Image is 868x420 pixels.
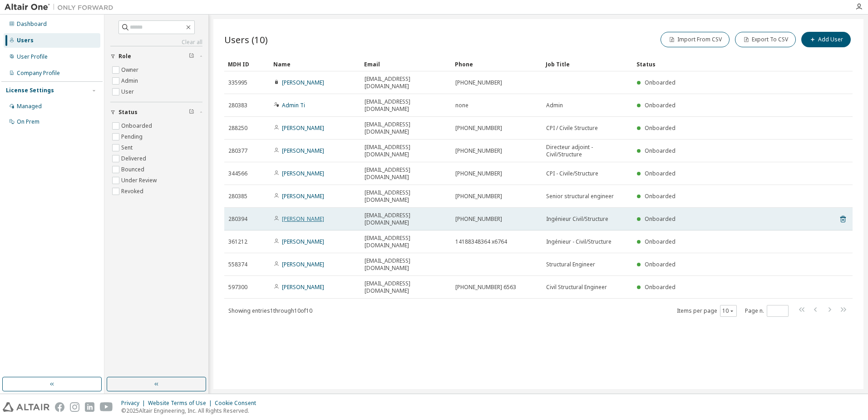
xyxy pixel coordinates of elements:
[228,238,247,245] span: 361212
[455,79,502,86] span: [PHONE_NUMBER]
[645,215,676,223] span: Onboarded
[17,20,47,28] div: Dashboard
[546,102,563,109] span: Admin
[546,261,595,268] span: Structural Engineer
[546,57,629,71] div: Job Title
[365,121,447,135] span: [EMAIL_ADDRESS][DOMAIN_NAME]
[365,212,447,226] span: [EMAIL_ADDRESS][DOMAIN_NAME]
[282,101,305,109] a: Admin Ti
[121,75,140,86] label: Admin
[282,79,324,86] a: [PERSON_NAME]
[546,193,614,200] span: Senior structural engineer
[118,109,138,116] span: Status
[546,284,607,291] span: Civil Structural Engineer
[228,170,247,177] span: 344566
[121,120,154,131] label: Onboarded
[100,402,113,412] img: youtube.svg
[546,238,612,245] span: Ingénieur - Civil/Structure
[17,70,60,77] div: Company Profile
[228,57,266,71] div: MDH ID
[365,189,447,204] span: [EMAIL_ADDRESS][DOMAIN_NAME]
[282,215,324,223] a: [PERSON_NAME]
[121,142,134,153] label: Sent
[645,192,676,200] span: Onboarded
[282,170,324,177] a: [PERSON_NAME]
[228,284,247,291] span: 597300
[735,32,796,47] button: Export To CSV
[455,193,502,200] span: [PHONE_NUMBER]
[282,124,324,132] a: [PERSON_NAME]
[228,102,247,109] span: 280383
[645,283,676,291] span: Onboarded
[546,125,598,132] span: CPI / Civile Structure
[17,103,42,110] div: Managed
[228,79,247,86] span: 335995
[228,193,247,200] span: 280385
[121,65,140,75] label: Owner
[70,402,79,412] img: instagram.svg
[365,144,447,158] span: [EMAIL_ADDRESS][DOMAIN_NAME]
[365,235,447,249] span: [EMAIL_ADDRESS][DOMAIN_NAME]
[282,238,324,245] a: [PERSON_NAME]
[645,79,676,86] span: Onboarded
[148,400,215,407] div: Website Terms of Use
[364,57,448,71] div: Email
[661,32,730,47] button: Import From CSV
[121,186,145,197] label: Revoked
[455,125,502,132] span: [PHONE_NUMBER]
[546,144,629,158] span: Directeur adjoint - Civil/Structure
[118,53,131,60] span: Role
[636,57,805,71] div: Status
[55,402,64,412] img: facebook.svg
[6,87,54,94] div: License Settings
[228,215,247,223] span: 280394
[189,53,194,60] span: Clear filter
[645,170,676,177] span: Onboarded
[365,98,447,113] span: [EMAIL_ADDRESS][DOMAIN_NAME]
[455,284,516,291] span: [PHONE_NUMBER] 6563
[121,131,144,142] label: Pending
[3,402,49,412] img: altair_logo.svg
[121,175,158,186] label: Under Review
[85,402,94,412] img: linkedin.svg
[645,238,676,245] span: Onboarded
[455,102,469,109] span: none
[17,53,48,60] div: User Profile
[282,147,324,155] a: [PERSON_NAME]
[228,147,247,155] span: 280377
[121,400,148,407] div: Privacy
[365,166,447,181] span: [EMAIL_ADDRESS][DOMAIN_NAME]
[17,37,34,44] div: Users
[215,400,261,407] div: Cookie Consent
[121,86,136,97] label: User
[189,109,194,116] span: Clear filter
[722,307,735,315] button: 10
[645,101,676,109] span: Onboarded
[121,164,146,175] label: Bounced
[365,280,447,295] span: [EMAIL_ADDRESS][DOMAIN_NAME]
[546,170,598,177] span: CPI - Civile/Structure
[224,33,268,46] span: Users (10)
[455,57,538,71] div: Phone
[455,215,502,223] span: [PHONE_NUMBER]
[110,46,202,66] button: Role
[5,3,118,12] img: Altair One
[228,261,247,268] span: 558374
[273,57,357,71] div: Name
[745,305,789,317] span: Page n.
[121,153,148,164] label: Delivered
[645,124,676,132] span: Onboarded
[282,260,324,268] a: [PERSON_NAME]
[546,215,608,223] span: Ingénieur Civil/Structure
[121,407,261,415] p: © 2025 Altair Engineering, Inc. All Rights Reserved.
[677,305,737,317] span: Items per page
[110,39,202,46] a: Clear all
[17,118,39,125] div: On Prem
[282,192,324,200] a: [PERSON_NAME]
[455,170,502,177] span: [PHONE_NUMBER]
[645,260,676,268] span: Onboarded
[228,125,247,132] span: 288250
[455,238,507,245] span: 14188348364 x6764
[110,102,202,122] button: Status
[645,147,676,155] span: Onboarded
